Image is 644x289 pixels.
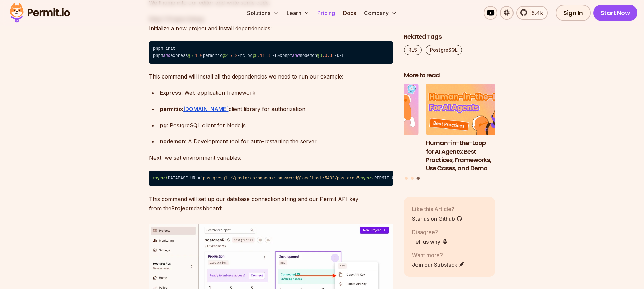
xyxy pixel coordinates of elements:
span: 5.4k [528,9,543,17]
a: Join our Substack [412,261,465,269]
a: Star us on Github [412,215,462,223]
span: .3 [265,53,270,58]
div: : Web application framework [160,88,393,97]
strong: Express [160,89,181,96]
span: .2 [233,53,238,58]
li: 3 of 3 [426,84,517,173]
span: export [359,176,374,181]
a: RLS [404,45,422,55]
span: .1 [193,53,198,58]
strong: permitio: [160,106,183,112]
p: This command will set up our database connection string and our Permit API key from the dashboard: [149,194,393,213]
a: Pricing [315,6,338,20]
button: Go to slide 3 [417,177,420,180]
button: Solutions [244,6,281,20]
span: "postgresql://postgres:pgsecretpassword@localhost:5432/postgres" [200,176,359,181]
span: - [335,53,337,58]
span: && [277,53,282,58]
span: add [292,53,300,58]
img: Why JWTs Can’t Handle AI Agent Access [327,84,419,135]
span: @3 [317,53,322,58]
span: .3 [327,53,332,58]
img: Human-in-the-Loop for AI Agents: Best Practices, Frameworks, Use Cases, and Demo [426,84,517,135]
strong: Projects [171,205,194,212]
span: - [339,53,342,58]
button: Go to slide 2 [411,177,414,180]
button: Company [361,6,400,20]
span: .0 [198,53,203,58]
span: .7 [228,53,233,58]
div: : PostgreSQL client for Node.js [160,120,393,130]
a: Start Now [593,5,638,21]
a: Tell us why [412,238,448,246]
a: 5.4k [516,6,548,20]
span: - [238,53,240,58]
div: client library for authorization [160,104,393,114]
span: export [153,176,168,181]
div: Posts [404,84,495,181]
button: Go to slide 1 [405,177,408,180]
span: @8 [253,53,258,58]
p: Like this Article? [412,205,462,213]
li: 2 of 3 [327,84,419,173]
span: @5 [188,53,193,58]
a: Docs [340,6,359,20]
h2: More to read [404,71,495,80]
code: DATABASE_URL= PERMIT_API_KEY=<your-permit-key> [149,171,393,186]
a: Human-in-the-Loop for AI Agents: Best Practices, Frameworks, Use Cases, and DemoHuman-in-the-Loop... [426,84,517,173]
p: Disagree? [412,228,448,236]
span: @2 [223,53,228,58]
p: This command will install all the dependencies we need to run our example: [149,72,393,81]
a: Sign In [556,5,591,21]
a: PostgreSQL [426,45,462,55]
a: [DOMAIN_NAME] [183,106,229,112]
h3: Why JWTs Can’t Handle AI Agent Access [327,139,419,156]
span: .11 [258,53,265,58]
h2: Related Tags [404,32,495,41]
p: Next, we set environment variables: [149,153,393,162]
p: Want more? [412,251,465,259]
div: : A Development tool for auto-restarting the server [160,137,393,146]
button: Learn [284,6,312,20]
span: add [163,53,170,58]
h3: Human-in-the-Loop for AI Agents: Best Practices, Frameworks, Use Cases, and Demo [426,139,517,173]
code: pnpm init pnpm express permitio rc pg E pnpm nodemon D E [149,41,393,64]
strong: pg [160,122,167,129]
img: Permit logo [7,1,73,24]
span: - [272,53,275,58]
strong: nodemon [160,138,185,145]
span: .0 [322,53,327,58]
